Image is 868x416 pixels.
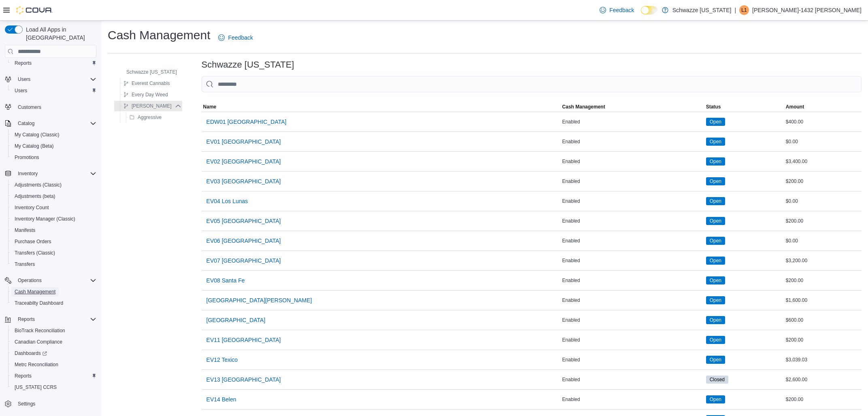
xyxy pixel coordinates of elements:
span: Open [706,316,725,324]
div: $0.00 [784,196,862,206]
button: Name [202,102,561,112]
span: Aggressive [138,114,162,121]
button: Canadian Compliance [8,336,100,348]
span: Feedback [609,6,634,14]
a: My Catalog (Classic) [11,130,63,140]
span: Dashboards [11,348,96,358]
div: Enabled [561,196,704,206]
a: Manifests [11,225,38,235]
a: Transfers (Classic) [11,248,58,258]
button: Manifests [8,225,100,236]
span: Promotions [11,153,96,162]
a: Traceabilty Dashboard [11,298,66,308]
span: [PERSON_NAME] [132,103,172,109]
span: Reports [11,371,96,381]
div: $3,400.00 [784,157,862,166]
span: EV07 [GEOGRAPHIC_DATA] [206,257,281,265]
a: Reports [11,58,35,68]
span: Reports [11,58,96,68]
span: Schwazze [US_STATE] [126,69,177,75]
div: Enabled [561,315,704,325]
div: $200.00 [784,335,862,345]
span: Open [710,277,721,284]
a: Feedback [596,2,637,18]
div: $3,039.03 [784,355,862,365]
span: My Catalog (Beta) [11,141,96,151]
button: EV08 Santa Fe [203,272,248,289]
a: My Catalog (Beta) [11,141,57,151]
button: EV05 [GEOGRAPHIC_DATA] [203,213,284,229]
span: Open [706,197,725,205]
span: Transfers (Classic) [11,248,96,258]
span: Catalog [15,119,96,128]
button: Inventory [15,169,41,178]
button: Reports [8,370,100,382]
button: Everest Cannabis [120,79,173,88]
button: EV07 [GEOGRAPHIC_DATA] [203,253,284,269]
button: EV12 Texico [203,352,241,368]
input: Dark Mode [641,6,658,15]
button: Reports [15,314,38,324]
button: EV04 Los Lunas [203,193,251,209]
span: Operations [18,277,42,284]
button: Catalog [15,119,38,128]
span: Transfers [11,259,96,269]
button: EDW01 [GEOGRAPHIC_DATA] [203,114,290,130]
span: Catalog [18,120,34,127]
a: Dashboards [11,348,50,358]
span: Cash Management [15,289,55,295]
a: Cash Management [11,287,59,297]
button: Cash Management [8,286,100,297]
a: Feedback [215,30,256,46]
button: EV03 [GEOGRAPHIC_DATA] [203,173,284,189]
div: Enabled [561,295,704,305]
a: Inventory Manager (Classic) [11,214,79,224]
a: BioTrack Reconciliation [11,326,68,335]
span: Dashboards [15,350,47,357]
div: $2,600.00 [784,375,862,384]
button: Reports [2,314,100,325]
a: Adjustments (beta) [11,191,59,201]
div: $0.00 [784,236,862,246]
span: Transfers [15,261,35,267]
span: Open [710,197,721,205]
span: Customers [18,104,41,110]
div: Enabled [561,335,704,345]
button: [US_STATE] CCRS [8,382,100,393]
span: Inventory Count [11,203,96,212]
a: Inventory Count [11,203,52,212]
a: Adjustments (Classic) [11,180,65,190]
div: Enabled [561,355,704,365]
span: Canadian Compliance [11,337,96,347]
button: Transfers [8,259,100,270]
div: Enabled [561,176,704,186]
button: [PERSON_NAME] [120,101,175,111]
div: Enabled [561,276,704,285]
button: BioTrack Reconciliation [8,325,100,336]
div: Enabled [561,256,704,265]
button: Metrc Reconciliation [8,359,100,370]
button: Inventory Manager (Classic) [8,213,100,225]
span: Open [706,356,725,364]
span: Cash Management [562,104,605,110]
span: EV08 Santa Fe [206,276,245,284]
span: Open [710,237,721,244]
span: Inventory Manager (Classic) [15,216,75,222]
span: Open [710,118,721,125]
span: Open [710,138,721,145]
button: Every Day Weed [120,90,171,100]
span: Adjustments (beta) [11,191,96,201]
p: [PERSON_NAME]-1432 [PERSON_NAME] [752,5,862,15]
span: Cash Management [11,287,96,297]
a: Dashboards [8,348,100,359]
button: EV02 [GEOGRAPHIC_DATA] [203,153,284,170]
button: Users [8,85,100,96]
img: Cova [16,6,53,14]
span: Manifests [11,225,96,235]
h1: Cash Management [108,27,210,43]
button: Amount [784,102,862,112]
span: My Catalog (Classic) [11,130,96,140]
button: Operations [15,276,45,285]
a: Metrc Reconciliation [11,360,62,369]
